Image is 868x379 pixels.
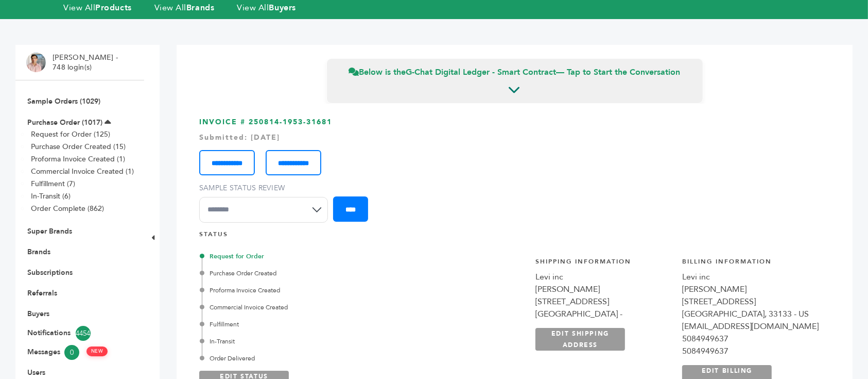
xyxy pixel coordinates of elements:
[202,286,420,295] div: Proforma Invoice Created
[682,320,819,333] div: [EMAIL_ADDRESS][DOMAIN_NAME]
[95,2,131,13] strong: Products
[199,183,333,193] label: Sample Status Review
[682,271,819,283] div: Levi inc
[202,337,420,346] div: In-Transit
[31,129,110,139] a: Request for Order (125)
[237,2,296,13] a: View AllBuyers
[63,2,132,13] a: View AllProducts
[682,333,819,345] div: 5084949637
[199,230,830,244] h4: STATUS
[199,117,830,230] h3: INVOICE # 250814-1953-31681
[27,118,102,127] a: Purchase Order (1017)
[27,226,72,236] a: Super Brands
[154,2,215,13] a: View AllBrands
[27,268,73,277] a: Subscriptions
[535,283,672,295] div: [PERSON_NAME]
[535,328,625,351] a: EDIT SHIPPING ADDRESS
[31,204,104,213] a: Order Complete (862)
[406,67,557,78] strong: G-Chat Digital Ledger - Smart Contract
[199,133,830,143] div: Submitted: [DATE]
[64,345,79,360] span: 0
[202,269,420,278] div: Purchase Order Created
[682,345,819,357] div: 5084949637
[535,308,672,320] div: [GEOGRAPHIC_DATA] -
[53,53,120,73] li: [PERSON_NAME] - 748 login(s)
[202,320,420,329] div: Fulfillment
[535,295,672,308] div: [STREET_ADDRESS]
[31,154,125,164] a: Proforma Invoice Created (1)
[27,288,57,298] a: Referrals
[31,191,71,201] a: In-Transit (6)
[202,303,420,312] div: Commercial Invoice Created
[202,252,420,261] div: Request for Order
[86,347,108,356] span: NEW
[31,142,126,152] a: Purchase Order Created (15)
[535,257,672,271] h4: Shipping Information
[535,271,672,283] div: Levi inc
[27,345,132,360] a: Messages0 NEW
[31,179,75,189] a: Fulfillment (7)
[186,2,214,13] strong: Brands
[27,247,50,257] a: Brands
[27,326,132,341] a: Notifications4454
[682,295,819,308] div: [STREET_ADDRESS]
[31,167,134,176] a: Commercial Invoice Created (1)
[76,326,91,341] span: 4454
[27,309,49,319] a: Buyers
[682,308,819,320] div: [GEOGRAPHIC_DATA], 33133 - US
[682,257,819,271] h4: Billing Information
[202,354,420,363] div: Order Delivered
[27,96,100,106] a: Sample Orders (1029)
[27,368,45,377] a: Users
[349,67,681,78] span: Below is the — Tap to Start the Conversation
[682,283,819,295] div: [PERSON_NAME]
[269,2,296,13] strong: Buyers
